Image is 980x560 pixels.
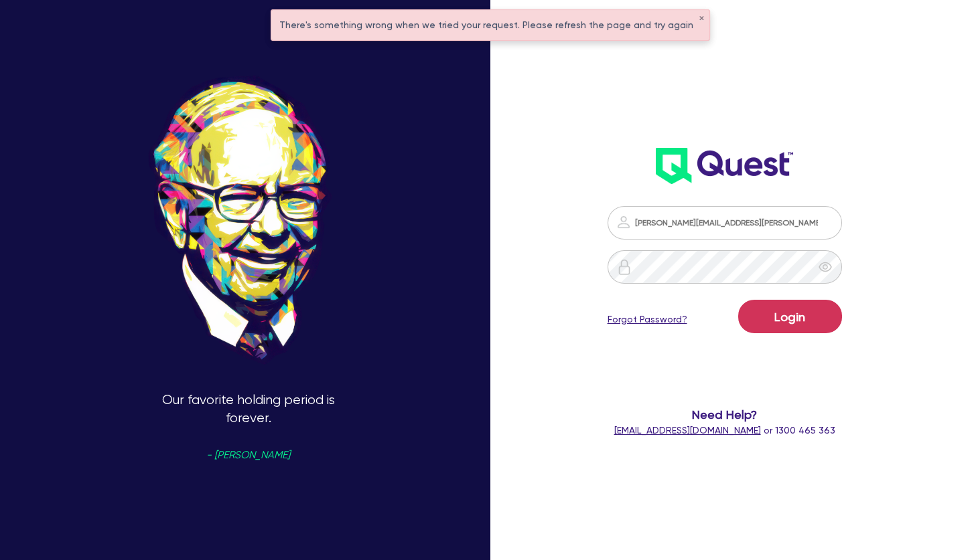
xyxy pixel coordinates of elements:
div: There's something wrong when we tried your request. Please refresh the page and try again [271,10,709,40]
span: - [PERSON_NAME] [206,450,290,460]
img: icon-password [616,259,632,275]
span: Need Help? [598,405,850,424]
span: or 1300 465 363 [614,425,835,436]
span: eye [819,260,832,274]
button: Login [738,300,842,333]
img: wH2k97JdezQIQAAAABJRU5ErkJggg== [656,148,793,184]
a: [EMAIL_ADDRESS][DOMAIN_NAME] [614,425,761,436]
a: Forgot Password? [608,312,687,326]
input: Email address [608,206,842,240]
button: ✕ [699,15,704,22]
img: icon-password [616,214,632,230]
